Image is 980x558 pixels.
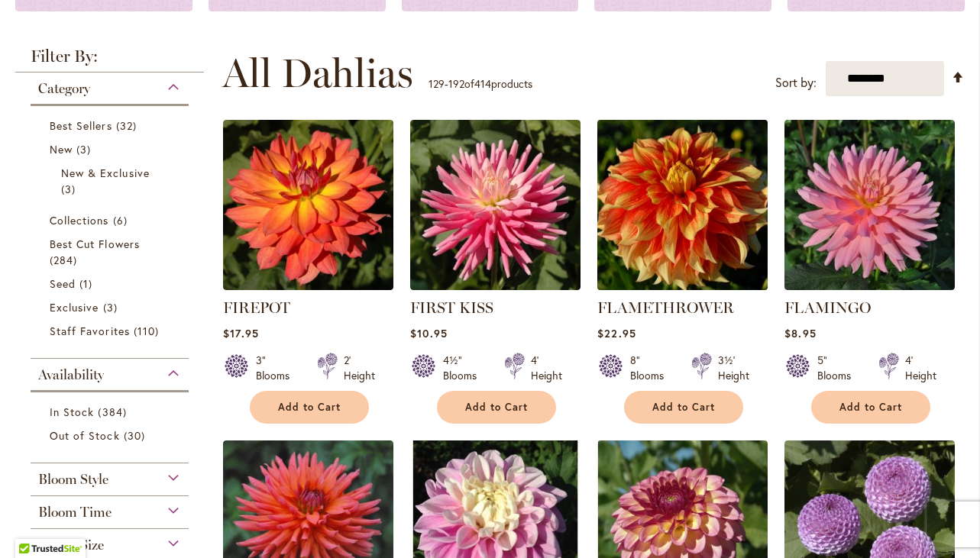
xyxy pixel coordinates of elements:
a: FLAMINGO [784,279,955,293]
span: Exclusive [50,300,99,314]
a: New &amp; Exclusive [61,165,162,197]
span: Availability [38,366,104,383]
a: Collections [50,212,173,228]
span: 3 [61,181,79,197]
a: Out of Stock 30 [50,427,173,443]
span: Bloom Size [38,537,104,553]
div: 4½" Blooms [443,353,486,383]
span: $17.95 [223,326,258,340]
img: FLAMINGO [784,120,955,290]
a: Best Cut Flowers [50,236,173,268]
span: $10.95 [410,326,447,340]
a: Best Sellers [50,118,173,134]
p: - of products [429,72,532,96]
span: Staff Favorites [50,324,130,338]
span: 414 [474,76,491,91]
span: Add to Cart [839,401,902,414]
span: 110 [134,323,163,339]
a: FLAMINGO [784,298,871,317]
div: 8" Blooms [630,353,673,383]
a: FIRST KISS [410,298,493,317]
a: Exclusive [50,299,173,315]
span: Bloom Style [38,471,108,488]
span: In Stock [50,405,94,419]
span: Add to Cart [652,401,715,414]
span: 3 [103,299,121,315]
div: 3" Blooms [256,353,299,383]
img: FIREPOT [223,120,393,290]
a: FLAMETHROWER [597,298,734,317]
span: Best Cut Flowers [50,237,140,251]
button: Add to Cart [250,391,369,424]
span: 1 [79,276,96,292]
img: FIRST KISS [410,120,581,290]
span: Bloom Time [38,504,112,521]
div: 4' Height [905,353,936,383]
a: New [50,141,173,157]
span: New [50,142,73,156]
a: Staff Favorites [50,323,173,339]
span: Category [38,80,90,97]
span: All Dahlias [222,50,413,96]
div: 3½' Height [718,353,749,383]
span: Out of Stock [50,428,120,443]
span: 284 [50,252,81,268]
a: FIRST KISS [410,279,581,293]
span: Add to Cart [465,401,528,414]
span: $8.95 [784,326,816,340]
a: FIREPOT [223,298,290,317]
span: Best Sellers [50,118,112,133]
div: 2' Height [344,353,375,383]
span: New & Exclusive [61,166,150,180]
span: $22.95 [597,326,636,340]
a: In Stock 384 [50,404,173,420]
strong: Filter By: [15,48,204,73]
div: 5" Blooms [817,353,860,383]
button: Add to Cart [624,391,743,424]
div: 4' Height [531,353,562,383]
button: Add to Cart [437,391,556,424]
a: FIREPOT [223,279,393,293]
span: 32 [116,118,141,134]
span: 192 [448,76,464,91]
span: 384 [98,404,130,420]
span: Add to Cart [278,401,341,414]
button: Add to Cart [811,391,930,424]
img: FLAMETHROWER [593,116,772,295]
span: 6 [113,212,131,228]
span: 3 [76,141,95,157]
a: FLAMETHROWER [597,279,768,293]
span: 30 [124,427,149,443]
a: Seed [50,276,173,292]
span: Seed [50,276,76,291]
span: Collections [50,213,109,227]
label: Sort by: [775,69,817,97]
span: 129 [429,76,445,91]
iframe: Launch Accessibility Center [11,504,54,547]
